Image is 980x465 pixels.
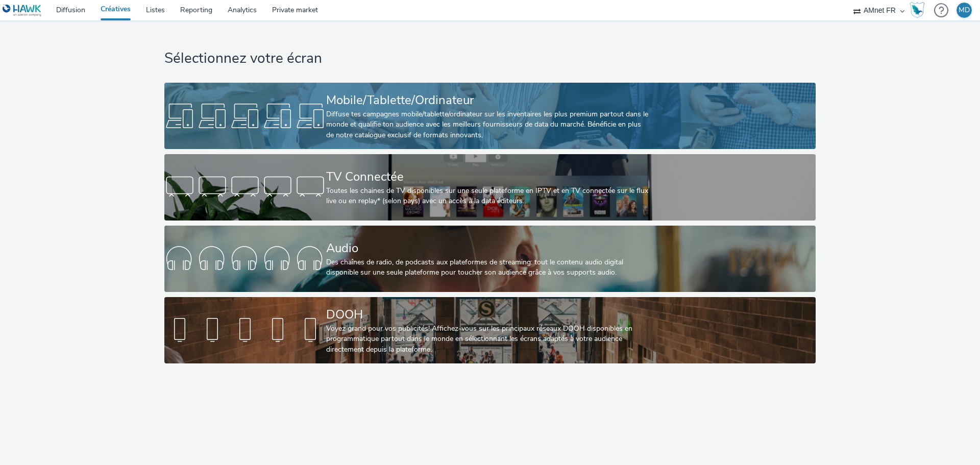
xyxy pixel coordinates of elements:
div: Toutes les chaines de TV disponibles sur une seule plateforme en IPTV et en TV connectée sur le f... [326,186,650,207]
div: Mobile/Tablette/Ordinateur [326,91,650,109]
div: Des chaînes de radio, de podcasts aux plateformes de streaming: tout le contenu audio digital dis... [326,257,650,278]
div: TV Connectée [326,168,650,186]
div: Voyez grand pour vos publicités! Affichez-vous sur les principaux réseaux DOOH disponibles en pro... [326,324,650,355]
img: undefined Logo [3,4,42,17]
div: MD [959,3,970,18]
a: DOOHVoyez grand pour vos publicités! Affichez-vous sur les principaux réseaux DOOH disponibles en... [164,297,815,363]
div: DOOH [326,306,650,324]
a: Hawk Academy [910,2,929,18]
h1: Sélectionnez votre écran [164,49,815,68]
a: Mobile/Tablette/OrdinateurDiffuse tes campagnes mobile/tablette/ordinateur sur les inventaires le... [164,83,815,149]
a: AudioDes chaînes de radio, de podcasts aux plateformes de streaming: tout le contenu audio digita... [164,226,815,292]
img: Hawk Academy [910,2,925,18]
a: TV ConnectéeToutes les chaines de TV disponibles sur une seule plateforme en IPTV et en TV connec... [164,154,815,221]
div: Audio [326,239,650,257]
div: Diffuse tes campagnes mobile/tablette/ordinateur sur les inventaires les plus premium partout dan... [326,109,650,140]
